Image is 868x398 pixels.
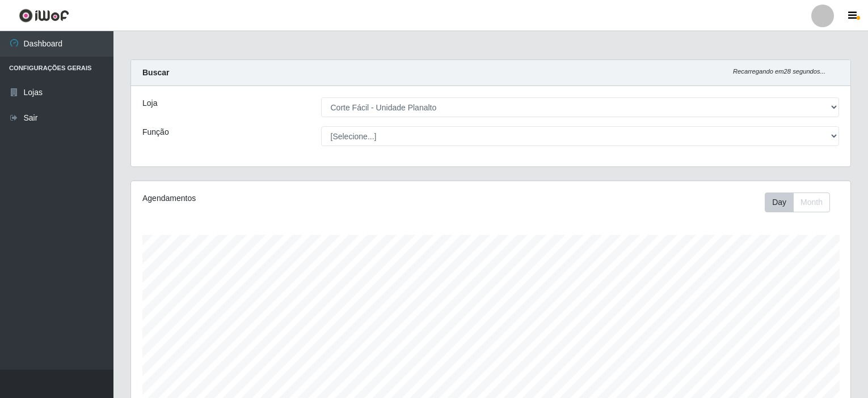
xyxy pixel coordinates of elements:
div: Agendamentos [142,192,423,204]
img: CoreUI Logo [19,8,69,23]
div: Toolbar with button groups [765,192,839,212]
label: Loja [142,97,157,109]
i: Recarregando em 28 segundos... [733,68,825,75]
button: Month [793,192,830,212]
label: Função [142,126,169,138]
button: Day [765,192,794,212]
div: First group [765,192,830,212]
strong: Buscar [142,68,169,77]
